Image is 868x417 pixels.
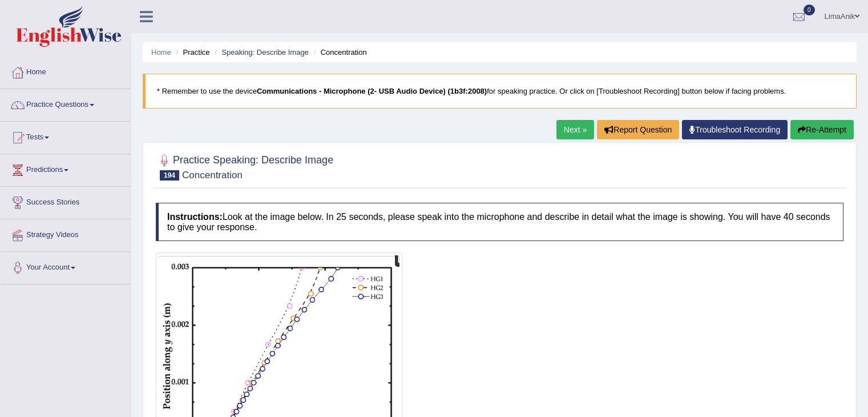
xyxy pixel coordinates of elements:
[1,252,131,280] a: Your Account
[143,74,857,109] blockquote: * Remember to use the device for speaking practice. Or click on [Troubleshoot Recording] button b...
[257,87,487,95] b: Communications - Microphone (2- USB Audio Device) (1b3f:2008)
[173,47,209,58] li: Practice
[804,5,815,15] span: 0
[156,203,843,241] h4: Look at the image below. In 25 seconds, please speak into the microphone and describe in detail w...
[790,120,854,139] button: Re-Attempt
[182,170,243,181] small: Concentration
[682,120,788,139] a: Troubleshoot Recording
[221,48,308,57] a: Speaking: Describe Image
[597,120,679,139] button: Report Question
[160,170,179,181] span: 194
[1,187,131,215] a: Success Stories
[556,120,594,139] a: Next »
[310,47,366,58] li: Concentration
[1,122,131,150] a: Tests
[156,152,333,181] h2: Practice Speaking: Describe Image
[1,154,131,183] a: Predictions
[151,48,171,57] a: Home
[1,89,131,118] a: Practice Questions
[167,212,223,222] b: Instructions:
[1,57,131,85] a: Home
[1,219,131,248] a: Strategy Videos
